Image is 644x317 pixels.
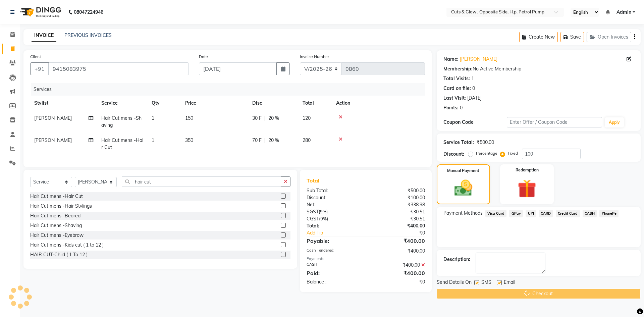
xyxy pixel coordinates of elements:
[248,96,299,111] th: Disc
[302,222,366,229] div: Total:
[264,115,266,122] span: |
[443,95,466,102] div: Last Visit:
[101,137,143,150] span: Hair Cut mens -Hair Cut
[307,216,319,222] span: CGST
[185,115,193,121] span: 150
[181,96,248,111] th: Price
[449,178,478,198] img: _cash.svg
[148,96,181,111] th: Qty
[599,210,619,217] span: PhonePe
[101,115,142,128] span: Hair Cut mens -Shaving
[443,75,470,82] div: Total Visits:
[34,137,72,143] span: [PERSON_NAME]
[509,210,523,217] span: GPay
[507,117,602,127] input: Enter Offer / Coupon Code
[443,139,474,146] div: Service Total:
[268,137,279,144] span: 20 %
[443,85,471,92] div: Card on file:
[443,210,483,217] span: Payment Methods
[332,96,425,111] th: Action
[366,269,430,277] div: ₹400.00
[485,210,507,217] span: Visa Card
[366,187,430,194] div: ₹500.00
[302,269,366,277] div: Paid:
[302,187,366,194] div: Sub Total:
[30,222,82,229] div: Hair Cut mens -Shaving
[307,209,319,215] span: SGST
[366,215,430,222] div: ₹30.51
[605,117,624,127] button: Apply
[519,32,558,42] button: Create New
[30,193,83,200] div: Hair Cut mens -Hair Cut
[443,151,464,158] div: Discount:
[460,104,463,111] div: 0
[471,75,474,82] div: 1
[302,201,366,208] div: Net:
[443,104,459,111] div: Points:
[366,248,430,255] div: ₹400.00
[30,251,88,258] div: HAIR CUT-Child ( 1 To 12 )
[366,201,430,208] div: ₹338.98
[307,177,322,184] span: Total
[302,248,366,255] div: Cash Tendered:
[122,176,281,187] input: Search or Scan
[476,150,497,156] label: Percentage
[264,137,266,144] span: |
[437,279,472,287] span: Send Details On
[460,56,497,63] a: [PERSON_NAME]
[64,32,112,38] a: PREVIOUS INVOICES
[587,32,631,42] button: Open Invoices
[320,216,327,221] span: 9%
[583,210,597,217] span: CASH
[443,256,470,263] div: Description:
[366,237,430,245] div: ₹400.00
[443,65,634,72] div: No Active Membership
[299,96,332,111] th: Total
[307,256,425,262] div: Payments
[48,62,189,75] input: Search by Name/Mobile/Email/Code
[508,150,518,156] label: Fixed
[481,279,491,287] span: SMS
[366,278,430,285] div: ₹0
[34,115,72,121] span: [PERSON_NAME]
[302,229,376,236] a: Add Tip
[30,203,92,210] div: Hair Cut mens -Hair Stylings
[199,54,208,60] label: Date
[302,215,366,222] div: ( )
[252,137,262,144] span: 70 F
[443,119,507,126] div: Coupon Code
[447,168,479,174] label: Manual Payment
[185,137,193,143] span: 350
[467,95,482,102] div: [DATE]
[152,115,154,121] span: 1
[152,137,154,143] span: 1
[30,54,41,60] label: Client
[252,115,262,122] span: 30 F
[17,3,63,21] img: logo
[504,279,515,287] span: Email
[516,167,539,173] label: Redemption
[616,9,631,16] span: Admin
[97,96,148,111] th: Service
[366,222,430,229] div: ₹400.00
[443,65,473,72] div: Membership:
[300,54,329,60] label: Invoice Number
[303,115,311,121] span: 120
[376,229,430,236] div: ₹0
[512,177,542,200] img: _gift.svg
[74,3,103,21] b: 08047224946
[472,85,475,92] div: 0
[30,96,97,111] th: Stylist
[320,209,326,214] span: 9%
[366,194,430,201] div: ₹100.00
[30,212,80,219] div: Hair Cut mens -Beared
[443,56,459,63] div: Name:
[366,208,430,215] div: ₹30.51
[556,210,580,217] span: Credit Card
[30,232,84,239] div: Hair Cut mens -Eyebrow
[302,237,366,245] div: Payable:
[302,262,366,269] div: CASH
[539,210,553,217] span: CARD
[477,139,494,146] div: ₹500.00
[31,83,430,96] div: Services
